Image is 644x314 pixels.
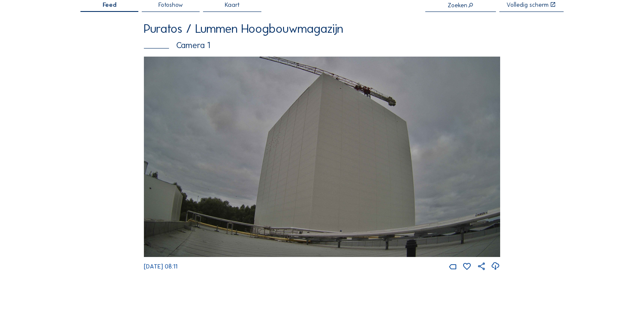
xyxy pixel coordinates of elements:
[144,23,500,35] div: Puratos / Lummen Hoogbouwmagazijn
[144,57,500,257] img: Image
[144,41,500,49] div: Camera 1
[144,263,177,270] span: [DATE] 08:11
[225,2,240,8] span: Kaart
[507,2,549,8] div: Volledig scherm
[158,2,183,8] span: Fotoshow
[103,2,117,8] span: Feed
